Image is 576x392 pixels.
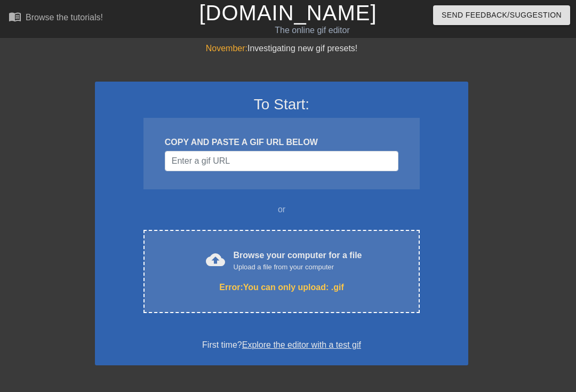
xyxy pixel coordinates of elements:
[433,5,570,25] button: Send Feedback/Suggestion
[26,13,103,22] div: Browse the tutorials!
[9,10,21,23] span: menu_book
[9,10,103,27] a: Browse the tutorials!
[206,250,225,269] span: cloud_upload
[109,339,454,351] div: First time?
[95,42,468,55] div: Investigating new gif presets!
[234,262,362,273] div: Upload a file from your computer
[109,95,454,114] h3: To Start:
[206,44,247,53] span: November:
[165,136,398,149] div: COPY AND PASTE A GIF URL BELOW
[166,281,397,294] div: Error: You can only upload: .gif
[165,151,398,171] input: Username
[123,203,441,216] div: or
[199,1,377,25] a: [DOMAIN_NAME]
[442,9,562,22] span: Send Feedback/Suggestion
[234,249,362,273] div: Browse your computer for a file
[242,340,361,349] a: Explore the editor with a test gif
[197,24,427,37] div: The online gif editor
